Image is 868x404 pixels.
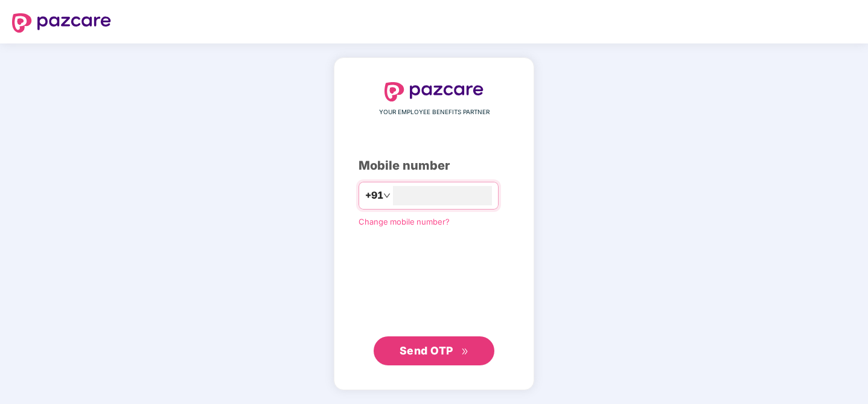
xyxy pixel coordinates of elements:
[12,13,111,33] img: logo
[365,188,383,203] span: +91
[385,82,483,101] img: logo
[379,107,490,117] span: YOUR EMPLOYEE BENEFITS PARTNER
[359,156,509,175] div: Mobile number
[359,217,450,226] a: Change mobile number?
[400,344,453,357] span: Send OTP
[461,348,469,356] span: double-right
[383,192,391,199] span: down
[374,336,494,365] button: Send OTPdouble-right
